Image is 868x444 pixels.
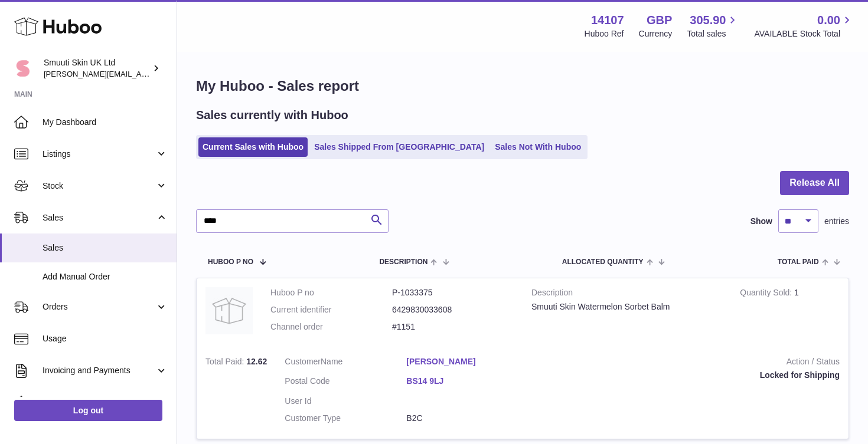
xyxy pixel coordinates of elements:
dd: #1151 [392,321,514,333]
span: Sales [43,212,155,223]
a: BS14 9LJ [406,376,528,387]
span: AVAILABLE Stock Total [754,28,854,40]
div: Smuuti Skin UK Ltd [44,57,150,80]
div: Locked for Shipping [546,370,840,381]
img: ilona@beautyko.fi [14,60,32,77]
strong: Action / Status [546,356,840,370]
strong: 14107 [591,12,624,28]
strong: GBP [647,12,672,28]
a: [PERSON_NAME] [406,356,528,367]
span: Invoicing and Payments [43,365,155,376]
span: 12.62 [246,357,267,366]
div: Currency [639,28,673,40]
img: no-photo.jpg [205,287,253,334]
span: Huboo P no [208,258,253,266]
div: Smuuti Skin Watermelon Sorbet Balm [531,301,722,313]
span: Usage [43,333,168,344]
span: Customer [285,357,321,366]
a: Sales Not With Huboo [491,137,585,157]
span: entries [824,216,849,227]
h1: My Huboo - Sales report [196,77,849,96]
dt: User Id [285,396,406,407]
span: Stock [43,180,155,192]
span: 305.90 [690,12,726,28]
span: Sales [43,242,168,254]
button: Release All [780,171,849,195]
label: Show [750,216,772,227]
h2: Sales currently with Huboo [196,107,348,123]
a: Current Sales with Huboo [198,137,308,157]
div: Huboo Ref [585,28,624,40]
dd: 6429830033608 [392,304,514,315]
dd: B2C [406,413,528,424]
a: 0.00 AVAILABLE Stock Total [754,12,854,40]
span: Total paid [778,258,819,266]
dt: Channel order [270,321,392,333]
dt: Customer Type [285,413,406,424]
span: Total sales [687,28,739,40]
strong: Total Paid [205,357,246,369]
dt: Name [285,356,406,370]
a: Log out [14,400,162,421]
dt: Postal Code [285,376,406,390]
span: ALLOCATED Quantity [562,258,644,266]
strong: Description [531,287,722,301]
a: Sales Shipped From [GEOGRAPHIC_DATA] [310,137,488,157]
span: My Dashboard [43,117,168,128]
strong: Quantity Sold [740,288,794,300]
dt: Current identifier [270,304,392,315]
dd: P-1033375 [392,287,514,298]
span: Description [379,258,428,266]
a: 305.90 Total sales [687,12,739,40]
dt: Huboo P no [270,287,392,298]
span: Orders [43,301,155,313]
span: 0.00 [817,12,840,28]
span: [PERSON_NAME][EMAIL_ADDRESS][DOMAIN_NAME] [44,69,237,78]
span: Listings [43,149,155,160]
td: 1 [731,278,849,347]
span: Add Manual Order [43,271,168,282]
